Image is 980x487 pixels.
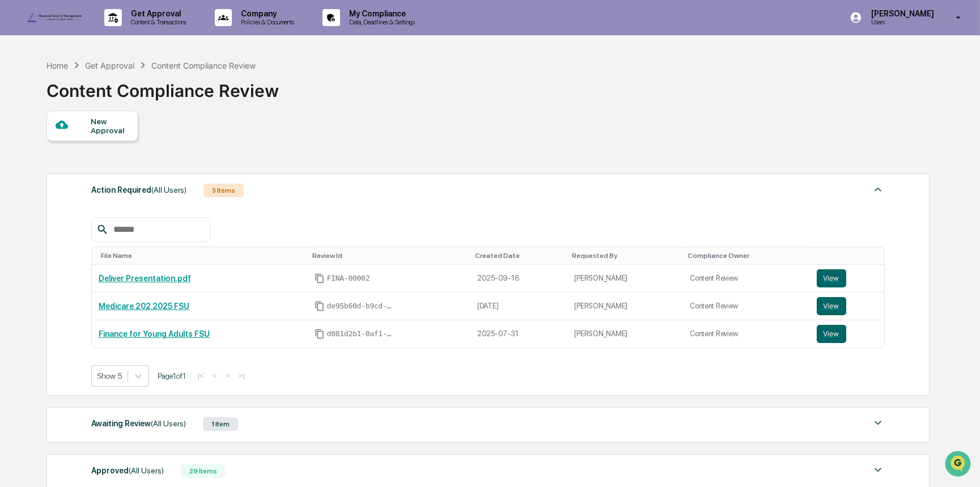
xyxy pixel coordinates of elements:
[567,293,683,320] td: [PERSON_NAME]
[99,274,191,283] a: Deliver Presentation.pdf
[7,160,76,180] a: 🔎Data Lookup
[181,464,226,478] div: 29 Items
[688,252,805,260] div: Toggle SortBy
[78,138,145,159] a: 🗄️Attestations
[193,90,206,104] button: Start new chat
[340,9,421,18] p: My Compliance
[683,265,809,293] td: Content Review
[567,320,683,348] td: [PERSON_NAME]
[871,463,885,477] img: caret
[871,416,885,430] img: caret
[85,61,134,70] div: Get Approval
[232,18,300,26] p: Policies & Documents
[23,143,73,154] span: Preclearance
[235,371,248,380] button: >|
[151,419,186,428] span: (All Users)
[113,192,137,201] span: Pylon
[232,9,300,18] p: Company
[817,269,846,287] button: View
[151,185,186,194] span: (All Users)
[99,329,210,338] a: Finance for Young Adults FSU
[158,371,186,380] span: Page 1 of 1
[340,18,421,26] p: Data, Deadlines & Settings
[11,87,32,107] img: 1746055101610-c473b297-6a78-478c-a979-82029cc54cd1
[94,143,141,154] span: Attestations
[11,144,20,153] div: 🖐️
[151,61,256,70] div: Content Compliance Review
[91,416,186,431] div: Awaiting Review
[122,9,192,18] p: Get Approval
[470,265,567,293] td: 2025-09-16
[129,466,164,475] span: (All Users)
[11,24,206,42] p: How can we help?
[683,293,809,320] td: Content Review
[567,265,683,293] td: [PERSON_NAME]
[862,18,940,26] p: Users
[817,297,878,315] a: View
[194,371,207,380] button: |<
[315,273,325,283] span: Copy Id
[327,329,395,338] span: d081d2b1-0af1-4b36-ab0f-ef172fd124a0
[46,71,279,101] div: Content Compliance Review
[572,252,678,260] div: Toggle SortBy
[80,192,137,201] a: Powered byPylon
[327,302,395,311] span: de95b60d-b9cd-4e31-baef-969a89fbc52c
[7,138,78,159] a: 🖐️Preclearance
[122,18,192,26] p: Content & Transactions
[82,144,91,153] div: 🗄️
[817,297,846,315] button: View
[315,301,325,311] span: Copy Id
[91,117,129,135] div: New Approval
[91,463,164,478] div: Approved
[91,183,186,197] div: Action Required
[817,325,878,343] a: View
[11,166,20,175] div: 🔎
[817,269,878,287] a: View
[203,184,244,197] div: 3 Items
[871,183,885,196] img: caret
[944,450,974,480] iframe: Open customer support
[817,325,846,343] button: View
[683,320,809,348] td: Content Review
[203,417,238,431] div: 1 Item
[39,87,186,98] div: Start new chat
[312,252,466,260] div: Toggle SortBy
[23,164,71,176] span: Data Lookup
[862,9,940,18] p: [PERSON_NAME]
[222,371,234,380] button: >
[27,13,82,22] img: logo
[101,252,303,260] div: Toggle SortBy
[46,61,68,70] div: Home
[99,302,189,311] a: Medicare 202 2025 FSU
[470,320,567,348] td: 2025-07-31
[327,274,370,283] span: FINA-00002
[475,252,563,260] div: Toggle SortBy
[315,329,325,339] span: Copy Id
[209,371,220,380] button: <
[39,98,143,107] div: We're available if you need us!
[819,252,880,260] div: Toggle SortBy
[470,293,567,320] td: [DATE]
